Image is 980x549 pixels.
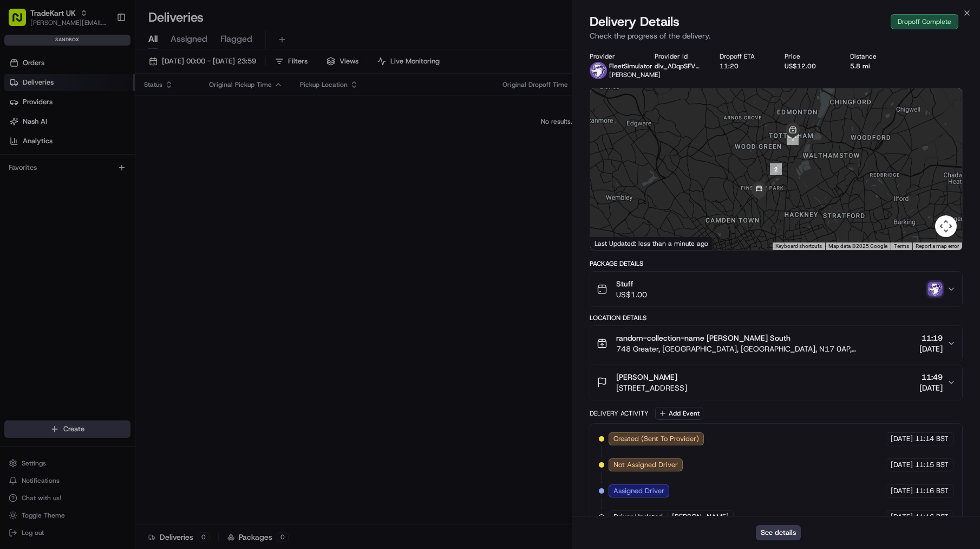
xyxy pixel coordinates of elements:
[590,272,962,307] button: StuffUS$1.00photo_proof_of_delivery image
[828,243,887,249] span: Map data ©2025 Google
[613,460,678,470] span: Not Assigned Driver
[655,52,702,61] div: Provider Id
[590,259,963,268] div: Package Details
[919,382,943,393] span: [DATE]
[616,372,677,382] span: [PERSON_NAME]
[609,62,652,71] span: FleetSimulator
[590,314,963,322] div: Location Details
[891,512,913,522] span: [DATE]
[850,52,898,61] div: Distance
[590,326,962,361] button: random-collection-name [PERSON_NAME] South748 Greater, [GEOGRAPHIC_DATA], [GEOGRAPHIC_DATA], N17 ...
[590,62,607,79] img: FleetSimulator.png
[915,512,949,522] span: 11:16 BST
[590,409,649,418] div: Delivery Activity
[590,365,962,400] button: [PERSON_NAME][STREET_ADDRESS]11:49[DATE]
[891,434,913,444] span: [DATE]
[590,52,637,61] div: Provider
[720,52,767,61] div: Dropoff ETA
[915,434,949,444] span: 11:14 BST
[770,163,782,175] div: 2
[616,278,647,289] span: Stuff
[616,333,790,343] span: random-collection-name [PERSON_NAME] South
[785,52,832,61] div: Price
[775,242,822,250] button: Keyboard shortcuts
[590,30,963,41] p: Check the progress of the delivery.
[590,13,680,30] span: Delivery Details
[919,333,943,343] span: 11:19
[850,62,898,71] div: 5.8 mi
[927,282,943,297] img: photo_proof_of_delivery image
[593,236,629,250] a: Open this area in Google Maps (opens a new window)
[593,236,629,250] img: Google
[915,460,949,470] span: 11:15 BST
[616,343,915,354] span: 748 Greater, [GEOGRAPHIC_DATA], [GEOGRAPHIC_DATA], N17 0AP, [GEOGRAPHIC_DATA]
[720,62,767,71] div: 11:20
[655,407,703,420] button: Add Event
[613,434,699,444] span: Created (Sent To Provider)
[785,62,832,71] div: US$12.00
[613,512,663,522] span: Driver Updated
[916,243,959,249] a: Report a map error
[609,71,661,79] span: [PERSON_NAME]
[915,486,949,496] span: 11:16 BST
[655,62,702,71] button: dlv_ADqpSFVE8DFE5MfkpKL4ud
[616,382,687,393] span: [STREET_ADDRESS]
[616,289,647,300] span: US$1.00
[756,525,801,540] button: See details
[891,460,913,470] span: [DATE]
[935,215,957,237] button: Map camera controls
[919,343,943,354] span: [DATE]
[894,243,909,249] a: Terms
[672,512,729,522] span: [PERSON_NAME]
[590,237,713,250] div: Last Updated: less than a minute ago
[919,372,943,382] span: 11:49
[891,486,913,496] span: [DATE]
[613,486,664,496] span: Assigned Driver
[787,133,799,145] div: 1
